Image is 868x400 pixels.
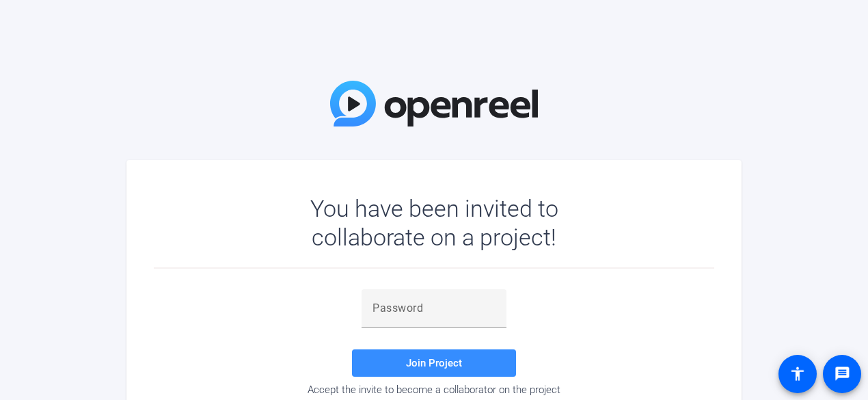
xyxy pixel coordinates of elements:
div: You have been invited to collaborate on a project! [271,194,598,252]
mat-icon: message [834,366,850,382]
mat-icon: accessibility [789,366,806,382]
button: Join Project [352,349,516,377]
input: Password [372,300,496,317]
img: OpenReel Logo [330,81,538,126]
span: Join Project [406,357,462,369]
div: Accept the invite to become a collaborator on the project [154,384,714,396]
